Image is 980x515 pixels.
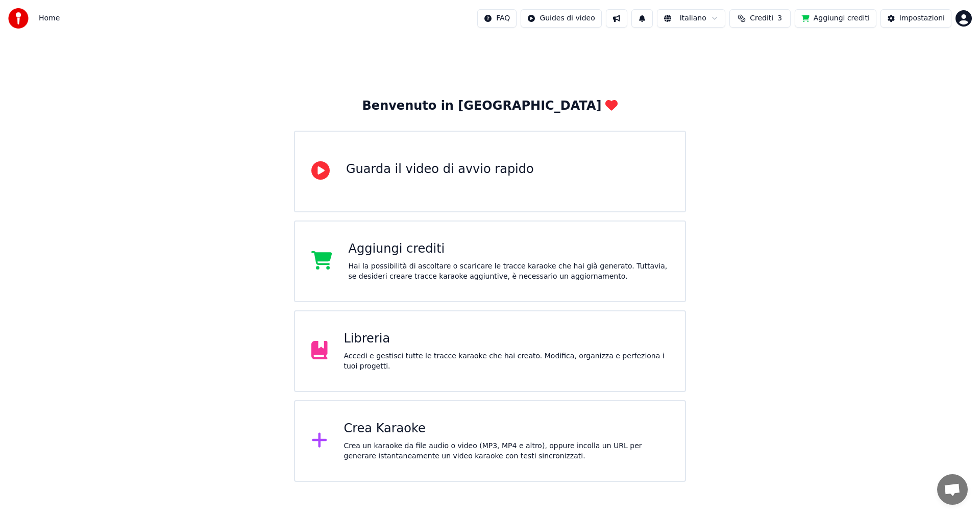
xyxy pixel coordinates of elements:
div: Crea Karaoke [344,421,669,437]
div: Benvenuto in [GEOGRAPHIC_DATA] [362,98,618,114]
div: Aggiungi crediti [349,241,669,257]
span: Home [39,13,60,23]
div: Accedi e gestisci tutte le tracce karaoke che hai creato. Modifica, organizza e perfeziona i tuoi... [344,351,669,372]
button: Guides di video [521,9,601,28]
div: Hai la possibilità di ascoltare o scaricare le tracce karaoke che hai già generato. Tuttavia, se ... [349,261,669,282]
button: Crediti3 [729,9,791,28]
img: youka [8,8,29,29]
button: Impostazioni [880,9,951,28]
button: Aggiungi crediti [795,9,876,28]
nav: breadcrumb [39,13,60,23]
div: Impostazioni [899,13,945,23]
div: Crea un karaoke da file audio o video (MP3, MP4 e altro), oppure incolla un URL per generare ista... [344,441,669,461]
div: Guarda il video di avvio rapido [346,161,534,178]
span: 3 [777,13,782,23]
span: Crediti [750,13,773,23]
a: Aprire la chat [937,474,968,505]
div: Libreria [344,331,669,347]
button: FAQ [477,9,517,28]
